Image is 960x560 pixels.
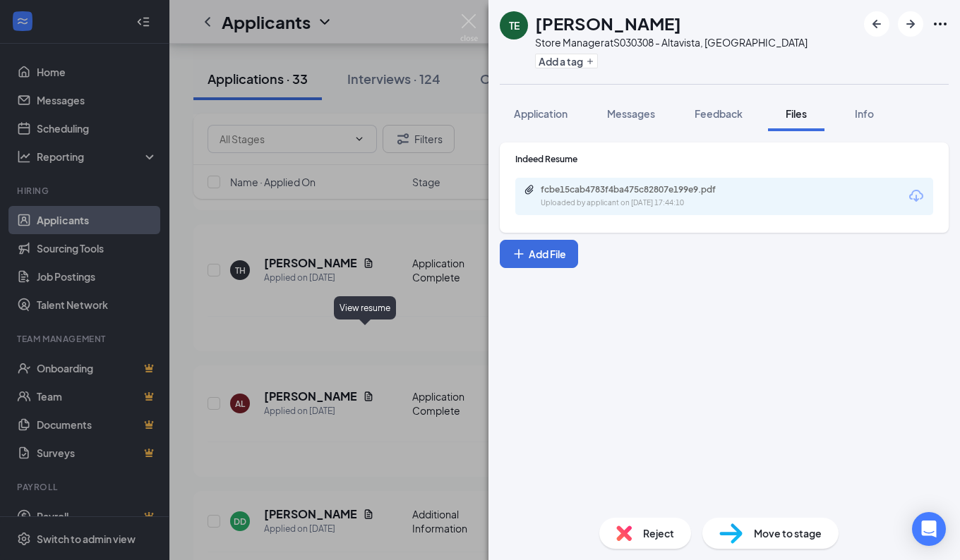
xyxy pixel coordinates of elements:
[643,525,674,541] span: Reject
[524,184,535,195] svg: Paperclip
[855,107,874,120] span: Info
[864,11,889,37] button: ArrowLeftNew
[912,512,946,546] div: Open Intercom Messenger
[535,11,681,35] h1: [PERSON_NAME]
[932,16,949,32] svg: Ellipses
[500,240,578,268] button: Add FilePlus
[514,107,568,120] span: Application
[786,107,807,120] span: Files
[607,107,655,120] span: Messages
[535,54,598,68] button: PlusAdd a tag
[541,184,738,195] div: fcbe15cab4783f4ba475c82807e199e9.pdf
[524,184,752,209] a: Paperclipfcbe15cab4783f4ba475c82807e199e9.pdfUploaded by applicant on [DATE] 17:44:10
[868,16,885,32] svg: ArrowLeftNew
[541,197,752,209] div: Uploaded by applicant on [DATE] 17:44:10
[898,11,923,37] button: ArrowRight
[695,107,743,120] span: Feedback
[509,18,520,32] div: TE
[586,57,594,66] svg: Plus
[535,35,808,49] div: Store Manager at S030308 - Altavista, [GEOGRAPHIC_DATA]
[512,247,526,261] svg: Plus
[515,153,933,165] div: Indeed Resume
[754,525,822,541] span: Move to stage
[334,296,396,319] div: View resume
[902,16,919,32] svg: ArrowRight
[908,188,925,205] svg: Download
